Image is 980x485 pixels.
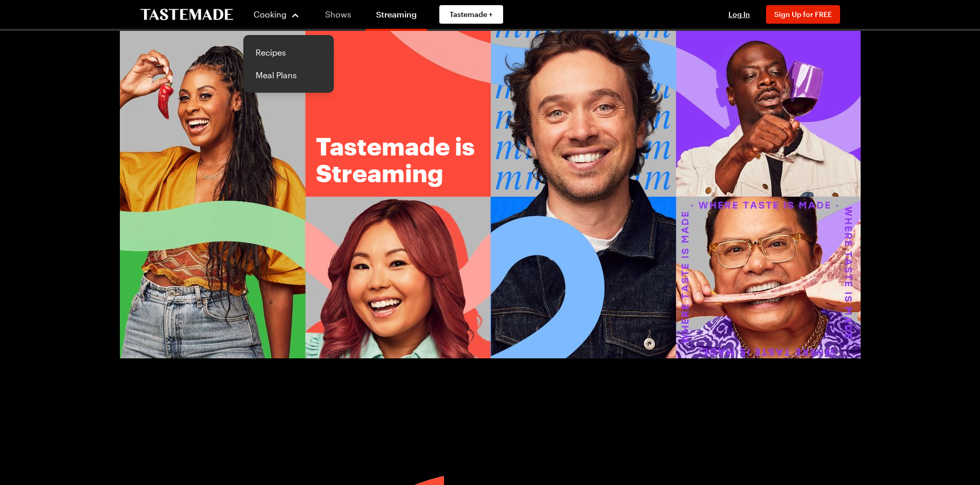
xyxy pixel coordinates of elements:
span: Sign Up for FREE [774,10,832,19]
a: Tastemade + [439,5,503,24]
span: Log In [728,10,750,19]
a: Meal Plans [250,64,328,86]
span: Cooking [254,9,287,19]
div: Cooking [243,35,334,93]
button: Sign Up for FREE [766,5,840,24]
button: Log In [719,9,760,20]
h1: Tastemade is Streaming [316,132,480,186]
a: To Tastemade Home Page [140,9,233,21]
a: Recipes [250,41,328,64]
span: Tastemade + [450,9,493,20]
button: Cooking [254,2,300,27]
a: Streaming [366,2,427,31]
